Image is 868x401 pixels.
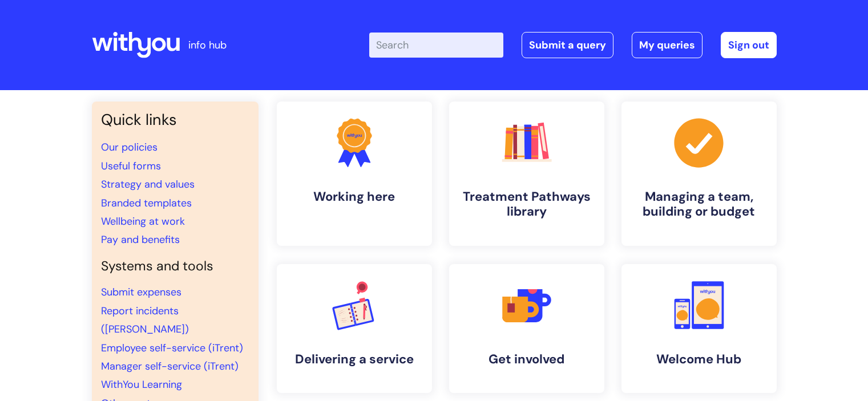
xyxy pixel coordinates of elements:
[621,264,777,393] a: Welcome Hub
[101,233,180,246] a: Pay and benefits
[458,189,595,220] h4: Treatment Pathways library
[188,36,227,54] p: info hub
[449,264,604,393] a: Get involved
[631,352,768,367] h4: Welcome Hub
[101,140,158,154] a: Our policies
[101,285,181,299] a: Submit expenses
[369,32,777,58] div: | -
[721,32,777,58] a: Sign out
[101,159,161,173] a: Useful forms
[277,264,432,393] a: Delivering a service
[101,359,239,373] a: Manager self-service (iTrent)
[631,189,768,220] h4: Managing a team, building or budget
[286,352,423,367] h4: Delivering a service
[101,111,249,129] h3: Quick links
[632,32,703,58] a: My queries
[101,196,192,210] a: Branded templates
[101,341,243,355] a: Employee self-service (iTrent)
[449,102,604,246] a: Treatment Pathways library
[522,32,613,58] a: Submit a query
[101,214,185,228] a: Wellbeing at work
[101,378,182,391] a: WithYou Learning
[101,177,195,191] a: Strategy and values
[277,102,432,246] a: Working here
[101,304,189,336] a: Report incidents ([PERSON_NAME])
[369,33,503,58] input: Search
[458,352,595,367] h4: Get involved
[101,258,249,274] h4: Systems and tools
[621,102,777,246] a: Managing a team, building or budget
[286,189,423,204] h4: Working here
